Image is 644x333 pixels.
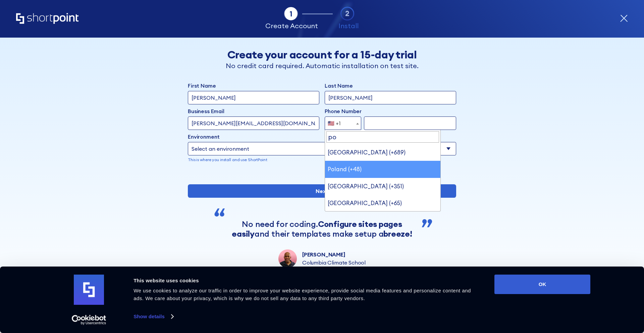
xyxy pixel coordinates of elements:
img: logo [74,275,104,305]
button: OK [494,275,590,294]
div: This website uses cookies [133,277,479,285]
li: [GEOGRAPHIC_DATA] (+351) [325,178,440,195]
li: [GEOGRAPHIC_DATA] (+65) [325,195,440,211]
span: We use cookies to analyze our traffic in order to improve your website experience, provide social... [133,288,471,301]
li: Poland (+48) [325,161,440,178]
input: Search [326,131,439,143]
a: Show details [133,312,173,322]
li: [GEOGRAPHIC_DATA] (+689) [325,144,440,161]
a: Usercentrics Cookiebot - opens in a new window [60,315,118,325]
